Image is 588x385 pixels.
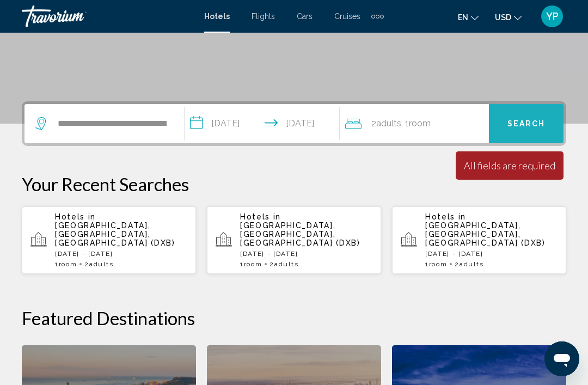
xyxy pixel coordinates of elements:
a: Cars [297,12,313,21]
span: Room [409,118,431,129]
span: USD [495,13,511,22]
button: Change currency [495,9,522,25]
span: Hotels in [425,212,466,221]
span: [GEOGRAPHIC_DATA], [GEOGRAPHIC_DATA], [GEOGRAPHIC_DATA] (DXB) [240,221,360,247]
span: 2 [371,116,401,131]
span: , 1 [401,116,431,131]
span: Adults [376,118,401,129]
div: Search widget [24,104,563,143]
button: Search [489,104,563,143]
p: [DATE] - [DATE] [240,250,372,258]
button: Extra navigation items [371,8,384,25]
span: Hotels in [55,212,96,221]
a: Cruises [334,12,360,21]
span: Room [244,260,262,268]
button: User Menu [538,5,566,28]
span: Adults [460,260,483,268]
span: 1 [55,260,77,268]
button: Check-in date: Aug 22, 2025 Check-out date: Aug 24, 2025 [185,104,339,143]
span: YP [546,11,559,22]
span: 1 [425,260,447,268]
button: Change language [458,9,479,25]
button: Hotels in [GEOGRAPHIC_DATA], [GEOGRAPHIC_DATA], [GEOGRAPHIC_DATA] (DXB)[DATE] - [DATE]1Room2Adults [207,206,381,274]
span: en [458,13,468,22]
p: Your Recent Searches [22,173,566,195]
button: Hotels in [GEOGRAPHIC_DATA], [GEOGRAPHIC_DATA], [GEOGRAPHIC_DATA] (DXB)[DATE] - [DATE]1Room2Adults [22,206,196,274]
button: Hotels in [GEOGRAPHIC_DATA], [GEOGRAPHIC_DATA], [GEOGRAPHIC_DATA] (DXB)[DATE] - [DATE]1Room2Adults [392,206,566,274]
a: Flights [252,12,275,21]
div: All fields are required [464,160,555,172]
h2: Featured Destinations [22,307,566,329]
span: 2 [84,260,113,268]
a: Travorium [22,5,193,27]
a: Hotels [204,12,230,21]
span: 2 [455,260,483,268]
span: Room [429,260,448,268]
span: Adults [89,260,113,268]
span: 2 [269,260,298,268]
span: Adults [274,260,298,268]
iframe: Button to launch messaging window [544,341,579,376]
span: [GEOGRAPHIC_DATA], [GEOGRAPHIC_DATA], [GEOGRAPHIC_DATA] (DXB) [55,221,175,247]
span: Hotels in [240,212,281,221]
button: Travelers: 2 adults, 0 children [340,104,489,143]
p: [DATE] - [DATE] [425,250,558,258]
span: Room [59,260,77,268]
span: Search [507,120,546,129]
span: [GEOGRAPHIC_DATA], [GEOGRAPHIC_DATA], [GEOGRAPHIC_DATA] (DXB) [425,221,546,247]
p: [DATE] - [DATE] [55,250,187,258]
span: 1 [240,260,262,268]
